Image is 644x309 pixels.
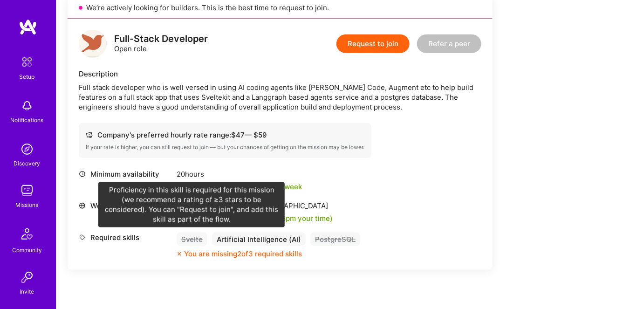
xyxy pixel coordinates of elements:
[79,30,107,58] img: logo
[216,201,257,210] span: 9am - 5pm ,
[11,115,44,125] div: Notifications
[79,171,86,178] i: icon Clock
[79,234,86,241] i: icon Tag
[12,245,42,255] div: Community
[184,249,302,259] div: You are missing 2 of 3 required skills
[79,69,481,79] div: Description
[310,233,360,246] div: PostgreSQL
[184,213,333,223] div: You overlap for 8 hours ( your time)
[114,34,208,54] div: Open role
[14,158,41,168] div: Discovery
[18,140,36,158] img: discovery
[114,34,208,44] div: Full-Stack Developer
[20,72,35,82] div: Setup
[177,169,302,179] div: 20 hours
[17,52,37,72] img: setup
[16,200,39,210] div: Missions
[79,169,172,179] div: Minimum availability
[86,130,364,140] div: Company's preferred hourly rate range: $ 47 — $ 59
[86,131,93,138] i: icon Cash
[417,34,481,53] button: Refer a peer
[177,184,182,190] i: icon Check
[177,251,182,257] i: icon CloseOrange
[79,201,172,211] div: Working-hours overlap
[18,96,36,115] img: bell
[177,201,333,211] div: 4 hours with [GEOGRAPHIC_DATA]
[177,182,302,192] div: You're available 40 hours per week
[79,82,481,112] div: Full stack developer who is well versed in using AI coding agents like [PERSON_NAME] Code, Augmen...
[79,233,172,242] div: Required skills
[263,214,296,223] span: 9am - 5pm
[16,223,38,245] img: Community
[86,144,364,151] div: If your rate is higher, you can still request to join — but your chances of getting on the missio...
[79,202,86,209] i: icon World
[18,181,36,200] img: teamwork
[19,19,37,35] img: logo
[336,34,410,53] button: Request to join
[20,287,34,296] div: Invite
[18,268,36,287] img: Invite
[177,216,182,221] i: icon Check
[212,233,306,246] div: Artificial Intelligence (AI)
[177,233,207,246] div: Svelte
